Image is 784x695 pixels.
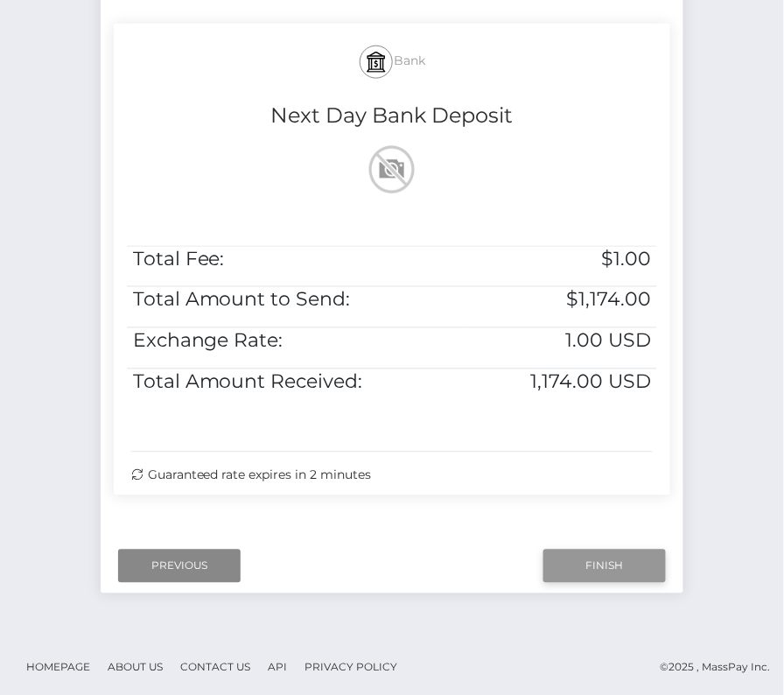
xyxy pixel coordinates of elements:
[127,101,658,131] h4: Next Day Bank Deposit
[475,247,651,274] h5: $1.00
[475,328,651,355] h5: 1.00 USD
[475,369,651,397] h5: 1,174.00 USD
[133,247,464,274] h5: Total Fee:
[131,467,654,485] div: Guaranteed rate expires in 2 minutes
[133,287,464,314] h5: Total Amount to Send:
[19,654,97,681] a: Homepage
[173,654,257,681] a: Contact Us
[133,369,464,397] h5: Total Amount Received:
[261,654,294,681] a: API
[133,328,464,355] h5: Exchange Rate:
[118,550,241,583] input: Previous
[101,654,170,681] a: About Us
[297,654,404,681] a: Privacy Policy
[364,142,420,198] img: wMhJQYtZFAryAAAAABJRU5ErkJggg==
[127,37,658,88] h5: Bank
[543,550,666,583] input: Finish
[475,287,651,314] h5: $1,174.00
[366,52,387,73] img: bank.svg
